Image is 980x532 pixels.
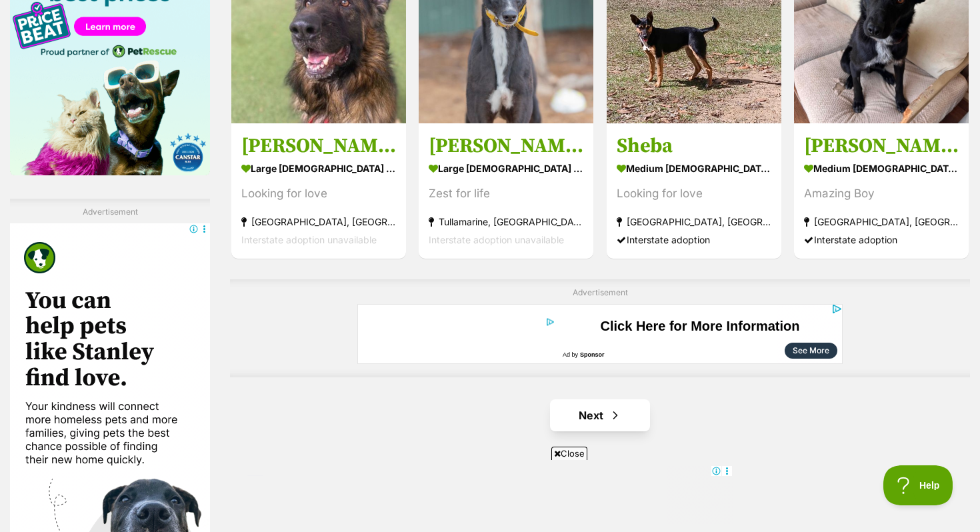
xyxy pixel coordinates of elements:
[247,465,733,525] iframe: Advertisement
[804,184,959,202] div: Amazing Boy
[241,233,377,245] span: Interstate adoption unavailable
[551,447,587,460] span: Close
[429,158,583,177] strong: large [DEMOGRAPHIC_DATA] Dog
[617,212,771,230] strong: [GEOGRAPHIC_DATA], [GEOGRAPHIC_DATA]
[794,123,969,258] a: [PERSON_NAME] medium [DEMOGRAPHIC_DATA] Dog Amazing Boy [GEOGRAPHIC_DATA], [GEOGRAPHIC_DATA] Inte...
[804,230,959,248] div: Interstate adoption
[607,123,781,258] a: Sheba medium [DEMOGRAPHIC_DATA] Dog Looking for love [GEOGRAPHIC_DATA], [GEOGRAPHIC_DATA] Interst...
[617,230,771,248] div: Interstate adoption
[804,158,959,177] strong: medium [DEMOGRAPHIC_DATA] Dog
[550,399,650,431] a: Next page
[429,184,583,202] div: Zest for life
[231,123,406,258] a: [PERSON_NAME] large [DEMOGRAPHIC_DATA] Dog Looking for love [GEOGRAPHIC_DATA], [GEOGRAPHIC_DATA] ...
[429,233,564,245] span: Interstate adoption unavailable
[429,212,583,230] strong: Tullamarine, [GEOGRAPHIC_DATA]
[241,158,396,177] strong: large [DEMOGRAPHIC_DATA] Dog
[429,133,583,158] h3: [PERSON_NAME]
[230,399,970,431] nav: Pagination
[617,184,771,202] div: Looking for love
[241,133,396,158] h3: [PERSON_NAME]
[804,133,959,158] h3: [PERSON_NAME]
[230,279,970,377] div: Advertisement
[419,123,593,258] a: [PERSON_NAME] large [DEMOGRAPHIC_DATA] Dog Zest for life Tullamarine, [GEOGRAPHIC_DATA] Interstat...
[357,304,843,364] iframe: Advertisement
[241,184,396,202] div: Looking for love
[617,158,771,177] strong: medium [DEMOGRAPHIC_DATA] Dog
[883,465,953,505] iframe: Help Scout Beacon - Open
[617,133,771,158] h3: Sheba
[804,212,959,230] strong: [GEOGRAPHIC_DATA], [GEOGRAPHIC_DATA]
[241,212,396,230] strong: [GEOGRAPHIC_DATA], [GEOGRAPHIC_DATA]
